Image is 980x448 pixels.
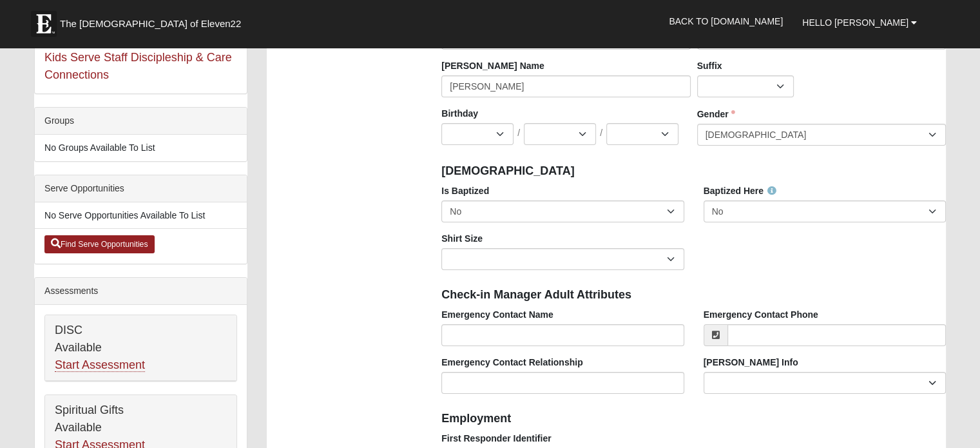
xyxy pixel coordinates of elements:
a: Kids Serve Staff Discipleship & Care Connections [44,51,232,81]
span: / [517,126,520,141]
img: Eleven22 logo [31,11,57,37]
a: The [DEMOGRAPHIC_DATA] of Eleven22 [24,5,282,37]
label: Emergency Contact Name [441,308,553,321]
a: Find Serve Opportunities [44,235,155,253]
label: Suffix [697,59,722,72]
label: Emergency Contact Relationship [441,356,582,369]
label: [PERSON_NAME] Info [704,356,798,369]
div: Groups [35,108,247,135]
label: Emergency Contact Phone [704,308,818,321]
label: Is Baptized [441,184,489,197]
span: The [DEMOGRAPHIC_DATA] of Eleven22 [60,17,241,30]
span: Hello [PERSON_NAME] [802,17,908,28]
div: Serve Opportunities [35,175,247,202]
label: Shirt Size [441,232,483,245]
a: Hello [PERSON_NAME] [793,6,927,39]
li: No Groups Available To List [35,135,247,161]
label: [PERSON_NAME] Name [441,59,544,72]
h4: [DEMOGRAPHIC_DATA] [441,164,946,179]
li: No Serve Opportunities Available To List [35,202,247,229]
div: Assessments [35,278,247,305]
span: / [600,126,602,141]
h4: Check-in Manager Adult Attributes [441,288,946,302]
div: DISC Available [45,315,236,381]
a: Back to [DOMAIN_NAME] [659,5,793,37]
label: First Responder Identifier [441,432,551,445]
label: Gender [697,108,735,121]
label: Birthday [441,107,478,120]
h4: Employment [441,412,946,426]
label: Baptized Here [704,184,776,197]
a: Start Assessment [55,358,145,372]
